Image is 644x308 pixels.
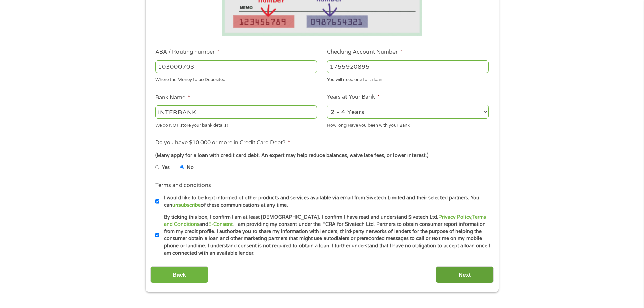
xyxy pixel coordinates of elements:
[164,214,486,227] a: Terms and Conditions
[155,182,211,189] label: Terms and conditions
[155,49,219,56] label: ABA / Routing number
[159,194,491,209] label: I would like to be kept informed of other products and services available via email from Sivetech...
[438,214,471,220] a: Privacy Policy
[155,74,317,84] div: Where the Money to be Deposited
[172,202,201,208] a: unsubscribe
[327,94,380,101] label: Years at Your Bank
[155,152,488,159] div: (Many apply for a loan with credit card debt. An expert may help reduce balances, waive late fees...
[327,49,402,56] label: Checking Account Number
[208,221,233,227] a: E-Consent
[327,120,489,129] div: How long Have you been with your Bank
[327,74,489,84] div: You will need one for a loan.
[162,164,170,171] label: Yes
[159,214,491,257] label: By ticking this box, I confirm I am at least [DEMOGRAPHIC_DATA]. I confirm I have read and unders...
[150,266,208,283] input: Back
[155,60,317,73] input: 263177916
[155,94,190,101] label: Bank Name
[327,60,489,73] input: 345634636
[155,139,290,146] label: Do you have $10,000 or more in Credit Card Debt?
[155,120,317,129] div: We do NOT store your bank details!
[187,164,194,171] label: No
[436,266,494,283] input: Next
